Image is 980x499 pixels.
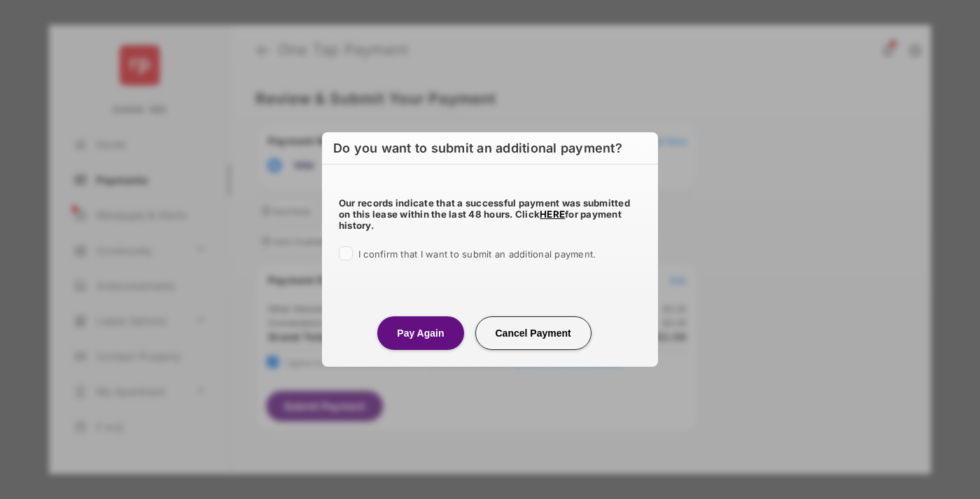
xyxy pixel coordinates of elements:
button: Pay Again [377,316,463,350]
h6: Do you want to submit an additional payment? [322,132,658,164]
button: Cancel Payment [475,316,591,350]
a: HERE [540,209,565,220]
h5: Our records indicate that a successful payment was submitted on this lease within the last 48 hou... [339,197,641,231]
span: I confirm that I want to submit an additional payment. [358,248,596,260]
